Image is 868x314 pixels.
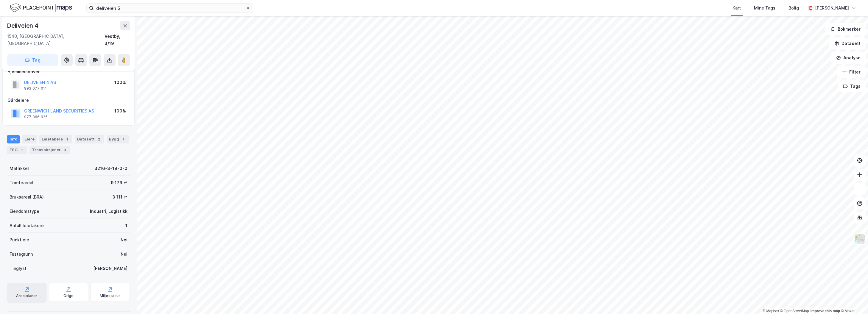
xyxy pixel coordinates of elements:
[7,146,27,154] div: ESG
[39,135,72,143] div: Leietakere
[121,236,127,243] div: Nei
[111,179,127,186] div: 9 179 ㎡
[120,136,126,142] div: 1
[94,4,246,13] input: Søk på adresse, matrikkel, gårdeiere, leietakere eller personer
[825,23,866,35] button: Bokmerker
[96,136,102,142] div: 2
[63,293,74,298] div: Origo
[7,33,105,47] div: 1540, [GEOGRAPHIC_DATA], [GEOGRAPHIC_DATA]
[10,193,44,201] div: Bruksareal (BRA)
[10,236,29,243] div: Punktleie
[10,179,33,186] div: Tomteareal
[10,251,33,258] div: Festegrunn
[7,135,20,143] div: Info
[19,147,25,153] div: 1
[112,193,127,201] div: 3 111 ㎡
[90,208,127,215] div: Industri, Logistikk
[763,309,779,313] a: Mapbox
[100,293,121,298] div: Miljøstatus
[93,265,127,272] div: [PERSON_NAME]
[75,135,104,143] div: Datasett
[780,309,809,313] a: OpenStreetMap
[733,4,741,12] div: Kart
[815,4,849,12] div: [PERSON_NAME]
[754,4,775,12] div: Mine Tags
[7,68,130,75] div: Hjemmelshaver
[788,4,799,12] div: Bolig
[10,208,39,215] div: Eiendomstype
[10,165,29,172] div: Matrikkel
[7,21,40,30] div: Deliveien 4
[105,33,130,47] div: Vestby, 3/19
[114,107,126,115] div: 100%
[114,79,126,86] div: 100%
[62,147,68,153] div: 9
[7,97,130,104] div: Gårdeiere
[94,165,127,172] div: 3216-3-19-0-0
[811,309,840,313] a: Improve this map
[10,265,27,272] div: Tinglyst
[125,222,127,229] div: 1
[107,135,129,143] div: Bygg
[16,293,37,298] div: Arealplaner
[121,251,127,258] div: Nei
[64,136,70,142] div: 1
[22,135,37,143] div: Eiere
[10,3,72,13] img: logo.f888ab2527a4732fd821a326f86c7f29.svg
[829,38,866,49] button: Datasett
[854,233,865,245] img: Z
[838,285,868,314] iframe: Chat Widget
[10,222,44,229] div: Antall leietakere
[837,66,866,78] button: Filter
[7,54,58,66] button: Tag
[29,146,70,154] div: Transaksjoner
[24,115,48,119] div: 977 366 925
[831,52,866,64] button: Analyse
[838,80,866,92] button: Tags
[24,86,47,91] div: 993 077 011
